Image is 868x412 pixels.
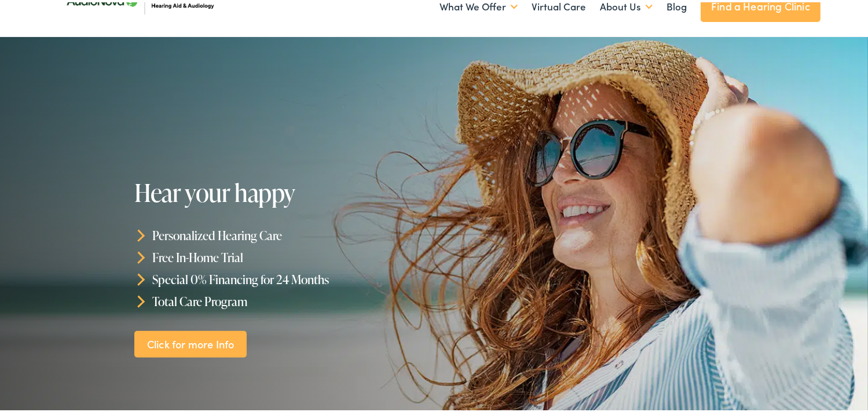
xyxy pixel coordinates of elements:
li: Personalized Hearing Care [134,222,438,244]
a: Click for more Info [134,328,247,355]
li: Special 0% Financing for 24 Months [134,266,438,288]
li: Free In-Home Trial [134,244,438,266]
h1: Hear your happy [134,177,438,204]
li: Total Care Program [134,288,438,310]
